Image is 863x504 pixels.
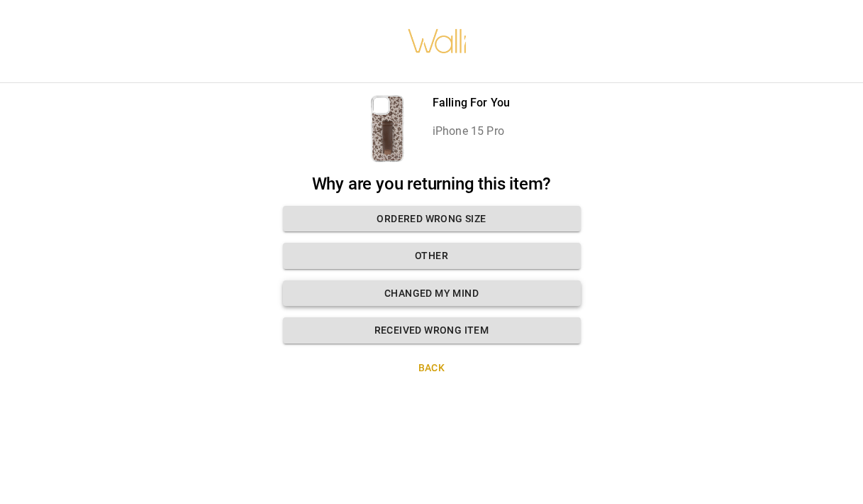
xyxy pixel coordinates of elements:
button: Ordered wrong size [283,206,581,232]
button: Other [283,243,581,269]
img: walli-inc.myshopify.com [407,11,468,72]
button: Received wrong item [283,317,581,344]
h2: Why are you returning this item? [283,174,581,195]
button: Changed my mind [283,280,581,307]
p: iPhone 15 Pro [433,123,510,140]
p: Falling For You [433,94,510,111]
button: Back [283,355,581,381]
